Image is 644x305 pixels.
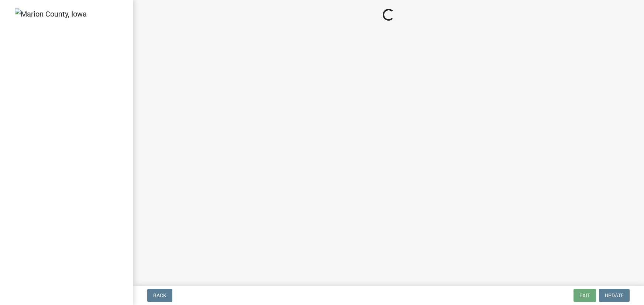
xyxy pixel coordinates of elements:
[574,289,596,302] button: Exit
[599,289,630,302] button: Update
[15,8,87,20] img: Marion County, Iowa
[605,292,624,298] span: Update
[147,289,172,302] button: Back
[153,292,166,298] span: Back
